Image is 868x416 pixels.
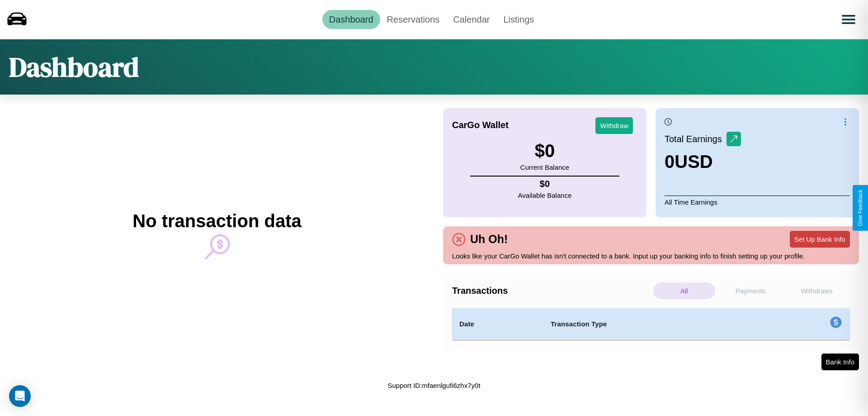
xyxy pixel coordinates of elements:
[9,385,31,407] div: Open Intercom Messenger
[595,117,633,134] button: Withdraw
[821,354,859,370] button: Bank Info
[452,308,850,340] table: simple table
[720,282,782,299] p: Payments
[446,10,496,29] a: Calendar
[387,379,480,392] p: Support ID: mfaenlgufi6zhx7y0t
[466,233,512,246] h4: Uh Oh!
[452,286,651,296] h4: Transactions
[322,10,380,29] a: Dashboard
[452,120,509,130] h4: CarGo Wallet
[653,282,715,299] p: All
[380,10,447,29] a: Reservations
[665,196,850,208] p: All Time Earnings
[452,250,850,262] p: Looks like your CarGo Wallet has isn't connected to a bank. Input up your banking info to finish ...
[132,211,301,231] h2: No transaction data
[551,319,756,330] h4: Transaction Type
[857,190,863,226] div: Give Feedback
[786,282,848,299] p: Withdraws
[665,131,726,147] p: Total Earnings
[496,10,541,29] a: Listings
[836,7,861,32] button: Open menu
[520,161,569,173] p: Current Balance
[9,48,139,86] h1: Dashboard
[459,319,536,330] h4: Date
[520,141,569,161] h3: $ 0
[790,231,850,248] button: Set Up Bank Info
[518,179,572,189] h4: $ 0
[518,189,572,201] p: Available Balance
[665,152,741,172] h3: 0 USD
